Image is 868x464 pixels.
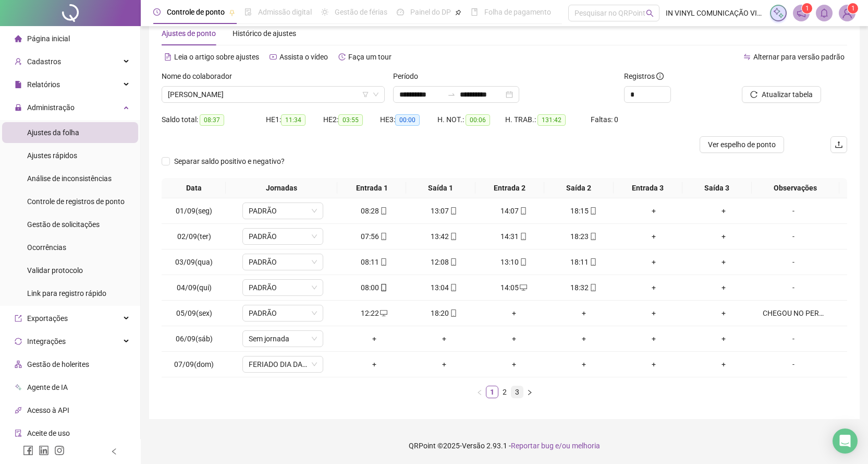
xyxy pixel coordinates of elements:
span: upload [835,140,843,149]
span: file [15,81,22,88]
div: + [623,307,684,319]
div: 14:07 [483,205,545,217]
div: 08:00 [344,282,405,293]
span: 1 [805,5,809,12]
span: dashboard [397,8,404,16]
span: search [646,9,654,17]
li: Próxima página [523,386,536,398]
span: notification [797,8,806,18]
div: H. NOT.: [437,114,505,126]
th: Observações [752,178,839,198]
div: HE 2: [323,114,381,126]
span: down [311,361,317,367]
span: 03/09(qua) [175,258,213,266]
span: Ocorrências [27,243,66,252]
div: + [483,307,545,319]
span: GIOVANNA FERREIRA LOPES [168,87,378,102]
span: 02/09(ter) [177,232,211,241]
span: 05/09(sex) [176,309,212,317]
span: sun [321,8,328,16]
span: 06/09(sáb) [176,335,213,343]
li: 1 [486,386,498,398]
span: facebook [23,445,33,456]
span: file-done [244,8,252,16]
span: Versão [462,442,485,450]
div: + [693,282,754,293]
span: Atualizar tabela [762,89,813,100]
div: H. TRAB.: [505,114,591,126]
th: Saída 2 [544,178,613,198]
span: desktop [379,310,387,317]
span: IN VINYL COMUNICAÇÃO VISUAL [666,7,764,19]
span: Agente de IA [27,383,68,391]
span: Análise de inconsistências [27,174,112,183]
a: 1 [486,386,498,398]
span: down [311,233,317,240]
div: Ajustes de ponto [162,28,216,39]
span: Gestão de solicitações [27,220,100,229]
span: desktop [519,284,527,291]
span: Controle de registros de ponto [27,197,125,206]
li: 3 [511,386,523,398]
span: lock [15,104,22,111]
span: book [471,8,478,16]
span: Página inicial [27,34,70,43]
span: Admissão digital [258,8,312,16]
span: down [311,208,317,214]
span: linkedin [39,445,49,456]
button: Atualizar tabela [742,86,821,103]
span: Validar protocolo [27,266,83,275]
button: right [523,386,536,398]
span: home [15,35,22,42]
div: - [763,231,824,242]
span: 00:00 [395,114,420,126]
div: 18:15 [553,205,615,217]
div: + [344,333,405,344]
span: 131:42 [537,114,566,126]
div: - [763,359,824,370]
li: 2 [498,386,511,398]
div: + [344,359,405,370]
div: + [483,333,545,344]
span: Gestão de férias [335,8,387,16]
span: Alternar para versão padrão [753,53,845,61]
span: Observações [756,182,835,194]
span: mobile [449,233,457,240]
div: - [763,256,824,268]
span: Ver espelho de ponto [708,139,776,150]
span: file-text [164,53,172,61]
div: 13:42 [413,231,475,242]
label: Período [393,70,425,82]
span: bell [820,8,829,18]
span: reload [750,91,757,98]
div: - [763,333,824,344]
div: - [763,282,824,293]
div: + [483,359,545,370]
span: 03:55 [338,114,363,126]
span: Painel do DP [410,8,451,16]
span: Controle de ponto [167,8,225,16]
span: 04/09(qui) [177,283,212,292]
li: Página anterior [473,386,486,398]
div: Open Intercom Messenger [833,429,858,454]
span: swap-right [447,90,456,99]
span: mobile [519,233,527,240]
span: mobile [449,258,457,266]
span: Faça um tour [348,53,392,61]
div: + [623,256,684,268]
span: mobile [379,284,387,291]
span: audit [15,430,22,437]
span: sync [15,338,22,345]
div: HE 1: [266,114,323,126]
span: down [311,284,317,291]
span: Aceite de uso [27,429,70,437]
span: apartment [15,361,22,368]
span: 07/09(dom) [174,360,214,368]
span: down [311,310,317,316]
span: info-circle [656,73,664,80]
div: + [623,359,684,370]
span: mobile [589,284,597,291]
span: mobile [449,207,457,215]
div: Saldo total: [162,114,266,126]
th: Saída 1 [406,178,475,198]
